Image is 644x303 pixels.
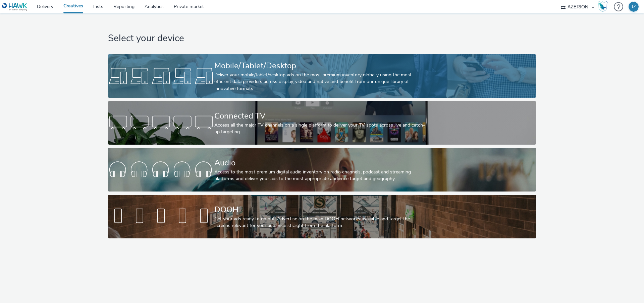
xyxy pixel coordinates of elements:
a: AudioAccess to the most premium digital audio inventory on radio channels, podcast and streaming ... [108,148,536,192]
div: Access all the major TV channels on a single platform to deliver your TV spots across live and ca... [214,122,427,136]
img: undefined Logo [2,3,28,11]
h1: Select your device [108,32,536,45]
div: Get your ads ready to go out! Advertise on the main DOOH networks available and target the screen... [214,216,427,229]
img: Hawk Academy [598,1,608,12]
div: Audio [214,157,427,169]
a: Mobile/Tablet/DesktopDeliver your mobile/tablet/desktop ads on the most premium inventory globall... [108,54,536,98]
a: Hawk Academy [598,1,610,12]
div: Access to the most premium digital audio inventory on radio channels, podcast and streaming platf... [214,169,427,182]
div: JZ [632,2,636,12]
div: Deliver your mobile/tablet/desktop ads on the most premium inventory globally using the most effi... [214,72,427,92]
a: Connected TVAccess all the major TV channels on a single platform to deliver your TV spots across... [108,101,536,145]
div: DOOH [214,204,427,216]
div: Connected TV [214,110,427,122]
div: Mobile/Tablet/Desktop [214,60,427,72]
a: DOOHGet your ads ready to go out! Advertise on the main DOOH networks available and target the sc... [108,195,536,238]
